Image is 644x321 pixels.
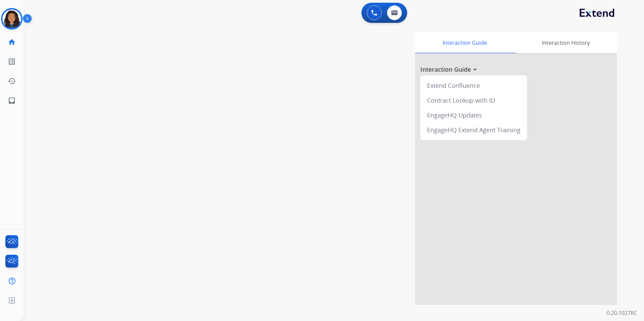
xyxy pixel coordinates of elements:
[423,78,524,93] div: Extend Confluence
[607,309,637,317] p: 0.20.1027RC
[423,122,524,137] div: EngageHQ Extend Agent Training
[423,108,524,122] div: EngageHQ Updates
[423,93,524,108] div: Contract Lookup with ID
[514,32,617,53] div: Interaction History
[8,97,16,105] mat-icon: inbox
[8,38,16,46] mat-icon: home
[2,9,21,28] img: avatar
[8,58,16,66] mat-icon: list_alt
[8,77,16,85] mat-icon: history
[415,32,514,53] div: Interaction Guide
